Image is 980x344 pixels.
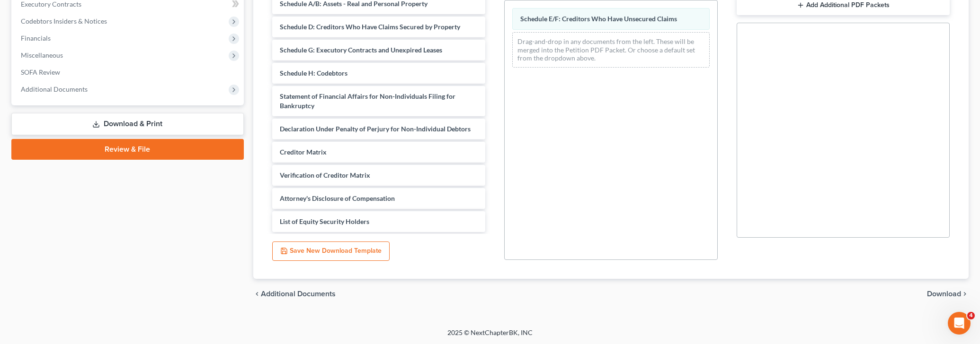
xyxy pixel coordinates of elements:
[253,290,336,298] a: chevron_left Additional Documents
[520,15,677,23] span: Schedule E/F: Creditors Who Have Unsecured Claims
[927,290,969,298] button: Download chevron_right
[948,312,971,335] iframe: Intercom live chat
[280,46,442,54] span: Schedule G: Executory Contracts and Unexpired Leases
[261,290,336,298] span: Additional Documents
[11,113,244,135] a: Download & Print
[253,290,261,298] i: chevron_left
[21,34,51,42] span: Financials
[280,171,370,179] span: Verification of Creditor Matrix
[967,312,975,319] span: 4
[927,290,961,298] span: Download
[280,92,455,110] span: Statement of Financial Affairs for Non-Individuals Filing for Bankruptcy
[280,23,460,31] span: Schedule D: Creditors Who Have Claims Secured by Property
[280,148,327,156] span: Creditor Matrix
[21,85,88,93] span: Additional Documents
[21,68,60,76] span: SOFA Review
[21,17,107,25] span: Codebtors Insiders & Notices
[13,64,244,81] a: SOFA Review
[21,51,63,59] span: Miscellaneous
[11,139,244,160] a: Review & File
[272,241,390,261] button: Save New Download Template
[961,290,969,298] i: chevron_right
[280,194,395,202] span: Attorney's Disclosure of Compensation
[280,217,369,225] span: List of Equity Security Holders
[512,32,710,68] div: Drag-and-drop in any documents from the left. These will be merged into the Petition PDF Packet. ...
[280,69,347,77] span: Schedule H: Codebtors
[280,125,471,133] span: Declaration Under Penalty of Perjury for Non-Individual Debtors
